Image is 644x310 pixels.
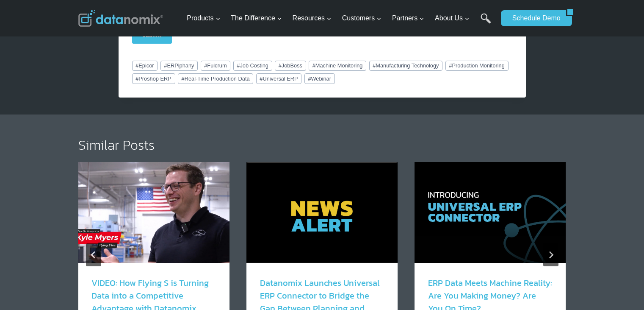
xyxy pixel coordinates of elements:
h2: Similar Posts [78,138,566,152]
span: # [135,62,138,69]
a: Privacy Policy [42,171,63,176]
a: #Job Costing [233,61,272,71]
a: Schedule Demo [501,10,566,26]
span: # [449,62,452,69]
span: About Us [435,13,470,24]
span: Customers [342,13,381,24]
img: How the Datanomix Universal ERP Connector Transforms Job Performance & ERP Insights [415,162,566,263]
a: Search [481,13,491,32]
span: # [204,62,207,69]
span: Last Name [190,29,217,36]
a: Terms [26,171,36,176]
a: #Fulcrum [201,61,231,71]
span: # [312,62,315,69]
span: # [135,75,138,82]
a: #JobBoss [275,61,306,71]
a: #ERPiphany [160,61,198,71]
img: VIDEO: How Flying S is Turning Data into a Competitive Advantage with Datanomix Production Monito... [78,162,229,263]
span: # [279,62,282,69]
a: #Production Monitoring [445,61,509,71]
span: Products [187,13,220,24]
span: # [373,62,376,69]
span: Partners [392,13,424,24]
span: # [260,75,263,82]
img: Datanomix News Alert [246,162,398,263]
nav: Primary Navigation [183,5,497,32]
a: #Epicor [132,61,158,71]
span: # [237,62,240,69]
img: Datanomix [78,10,163,27]
span: Resources [293,13,332,24]
a: #Manufacturing Technology [369,61,443,71]
span: # [308,75,311,82]
a: #Real-Time Production Data [178,73,253,84]
a: #Webinar [304,73,335,84]
a: #Machine Monitoring [309,61,366,71]
span: # [182,75,185,82]
span: # [164,62,167,69]
a: #Universal ERP [256,73,302,84]
a: #Proshop ERP [132,73,175,84]
span: Phone number [190,64,228,71]
span: The Difference [231,13,282,24]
